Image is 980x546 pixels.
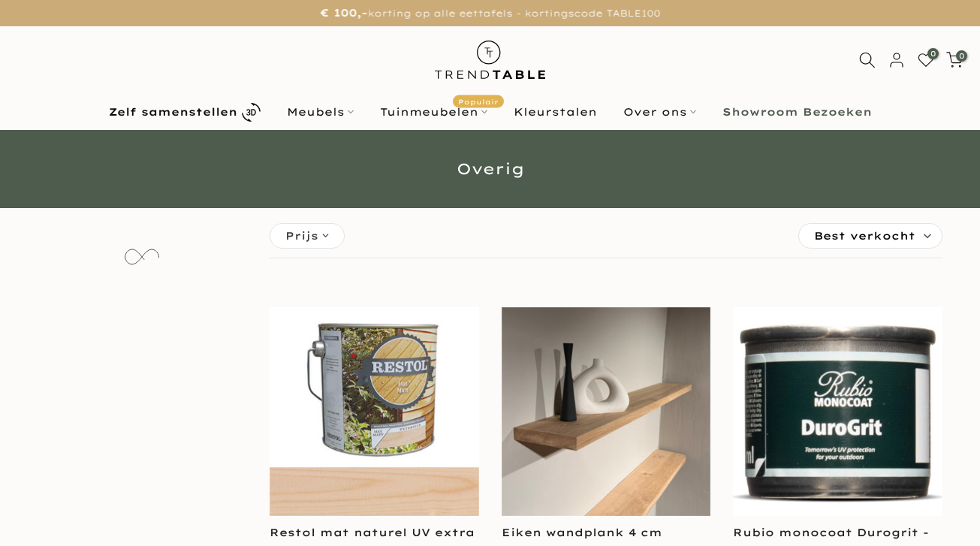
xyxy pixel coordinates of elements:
[424,26,556,93] img: trend-table
[320,6,367,20] strong: € 100,-
[502,526,662,539] a: Eiken wandplank 4 cm
[19,4,961,23] p: korting op alle eettafels - kortingscode TABLE100
[814,224,915,248] span: Best verkocht
[273,103,366,121] a: Meubels
[956,50,967,62] span: 0
[709,103,885,121] a: Showroom Bezoeken
[285,228,318,244] span: Prijs
[109,107,237,117] b: Zelf samenstellen
[502,307,711,517] img: Eiken wandplank rechte hoek
[500,103,610,121] a: Kleurstalen
[946,52,963,68] a: 0
[453,95,504,108] span: Populair
[95,99,273,125] a: Zelf samenstellen
[799,224,942,248] label: Sorteren:Best verkocht
[366,103,500,121] a: TuinmeubelenPopulair
[2,469,77,544] iframe: toggle-frame
[51,161,930,176] h1: Overig
[918,52,934,68] a: 0
[722,107,872,117] b: Showroom Bezoeken
[610,103,709,121] a: Over ons
[927,48,939,59] span: 0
